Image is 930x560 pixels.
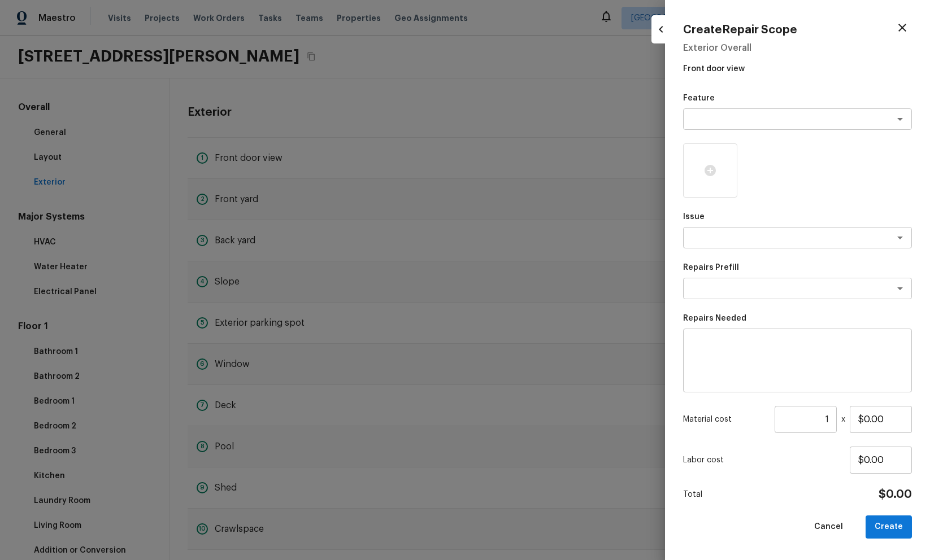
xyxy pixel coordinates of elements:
[683,23,797,37] h4: Create Repair Scope
[683,59,912,75] p: Front door view
[683,406,912,433] div: x
[866,515,912,539] button: Create
[683,414,770,425] p: Material cost
[892,111,908,127] button: Open
[805,515,852,539] button: Cancel
[683,262,912,273] p: Repairs Prefill
[683,313,912,324] p: Repairs Needed
[683,93,912,104] p: Feature
[683,454,850,466] p: Labor cost
[892,281,908,296] button: Open
[683,211,912,222] p: Issue
[683,489,702,500] p: Total
[683,42,912,54] h5: Exterior Overall
[879,487,912,502] h4: $0.00
[892,230,908,246] button: Open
